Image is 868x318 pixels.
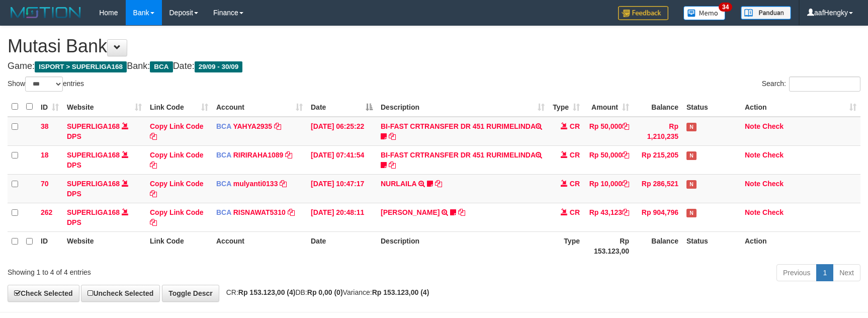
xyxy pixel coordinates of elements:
[584,97,633,117] th: Amount: activate to sort column ascending
[741,97,860,117] th: Action: activate to sort column ascending
[633,145,682,174] td: Rp 215,205
[274,122,281,130] a: Copy YAHYA2935 to clipboard
[435,180,442,188] a: Copy NURLAILA to clipboard
[745,208,760,216] a: Note
[762,180,784,188] a: Check
[162,285,219,302] a: Toggle Descr
[150,122,204,140] a: Copy Link Code
[233,151,284,159] a: RIRIRAHA1089
[618,6,668,20] img: Feedback.jpg
[238,288,296,296] strong: Rp 153.123,00 (4)
[683,6,726,20] img: Button%20Memo.svg
[789,76,860,92] input: Search:
[67,151,120,159] a: SUPERLIGA168
[216,180,231,188] span: BCA
[633,231,682,260] th: Balance
[741,6,791,20] img: panduan.png
[686,180,697,189] span: Has Note
[8,5,84,20] img: MOTION_logo.png
[570,180,580,188] span: CR
[150,208,204,226] a: Copy Link Code
[63,174,146,203] td: DPS
[570,122,580,130] span: CR
[622,122,629,130] a: Copy Rp 50,000 to clipboard
[150,180,204,198] a: Copy Link Code
[584,145,633,174] td: Rp 50,000
[63,117,146,146] td: DPS
[41,208,52,216] span: 262
[288,208,295,216] a: Copy RISNAWAT5310 to clipboard
[212,231,307,260] th: Account
[37,231,63,260] th: ID
[686,209,697,217] span: Has Note
[41,122,49,130] span: 38
[216,151,231,159] span: BCA
[776,264,817,281] a: Previous
[37,97,63,117] th: ID: activate to sort column ascending
[458,208,465,216] a: Copy YOSI EFENDI to clipboard
[741,231,860,260] th: Action
[584,231,633,260] th: Rp 153.123,00
[8,263,354,277] div: Showing 1 to 4 of 4 entries
[307,97,377,117] th: Date: activate to sort column descending
[8,76,84,92] label: Show entries
[233,208,286,216] a: RISNAWAT5310
[584,203,633,231] td: Rp 43,123
[8,285,79,302] a: Check Selected
[233,122,272,130] a: YAHYA2935
[381,180,416,188] a: NURLAILA
[150,151,204,169] a: Copy Link Code
[622,180,629,188] a: Copy Rp 10,000 to clipboard
[633,97,682,117] th: Balance
[377,97,549,117] th: Description: activate to sort column ascending
[35,61,127,72] span: ISPORT > SUPERLIGA168
[233,180,278,188] a: mulyanti0133
[762,208,784,216] a: Check
[146,97,212,117] th: Link Code: activate to sort column ascending
[63,203,146,231] td: DPS
[584,174,633,203] td: Rp 10,000
[41,151,49,159] span: 18
[67,122,120,130] a: SUPERLIGA168
[8,61,860,71] h4: Game: Bank: Date:
[622,151,629,159] a: Copy Rp 50,000 to clipboard
[633,117,682,146] td: Rp 1,210,235
[280,180,287,188] a: Copy mulyanti0133 to clipboard
[195,61,243,72] span: 29/09 - 30/09
[633,203,682,231] td: Rp 904,796
[549,231,584,260] th: Type
[307,145,377,174] td: [DATE] 07:41:54
[719,3,732,12] span: 34
[377,145,549,174] td: BI-FAST CRTRANSFER DR 451 RURIMELINDA
[63,231,146,260] th: Website
[389,161,396,169] a: Copy BI-FAST CRTRANSFER DR 451 RURIMELINDA to clipboard
[63,97,146,117] th: Website: activate to sort column ascending
[816,264,833,281] a: 1
[686,151,697,160] span: Has Note
[762,122,784,130] a: Check
[221,288,429,296] span: CR: DB: Variance:
[216,208,231,216] span: BCA
[570,208,580,216] span: CR
[622,208,629,216] a: Copy Rp 43,123 to clipboard
[762,151,784,159] a: Check
[584,117,633,146] td: Rp 50,000
[307,117,377,146] td: [DATE] 06:25:22
[307,288,343,296] strong: Rp 0,00 (0)
[307,174,377,203] td: [DATE] 10:47:17
[762,76,860,92] label: Search:
[633,174,682,203] td: Rp 286,521
[212,97,307,117] th: Account: activate to sort column ascending
[25,76,63,92] select: Showentries
[67,208,120,216] a: SUPERLIGA168
[216,122,231,130] span: BCA
[549,97,584,117] th: Type: activate to sort column ascending
[833,264,860,281] a: Next
[8,36,860,56] h1: Mutasi Bank
[41,180,49,188] span: 70
[285,151,292,159] a: Copy RIRIRAHA1089 to clipboard
[745,151,760,159] a: Note
[67,180,120,188] a: SUPERLIGA168
[686,123,697,131] span: Has Note
[389,132,396,140] a: Copy BI-FAST CRTRANSFER DR 451 RURIMELINDA to clipboard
